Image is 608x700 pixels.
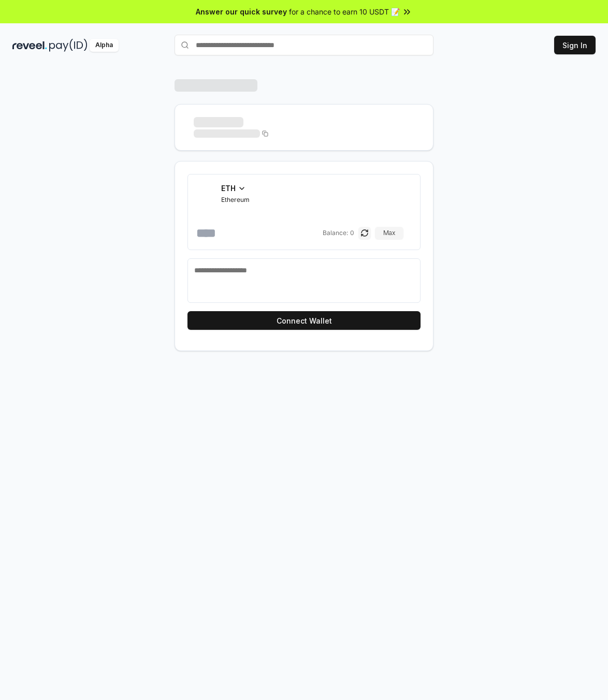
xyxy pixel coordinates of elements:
[350,229,354,237] span: 0
[554,36,596,54] button: Sign In
[12,39,47,52] img: reveel_dark
[49,39,88,52] img: pay_id
[90,39,119,52] div: Alpha
[323,229,348,237] span: Balance:
[196,6,287,17] span: Answer our quick survey
[375,227,403,239] button: Max
[221,183,236,194] span: ETH
[289,6,400,17] span: for a chance to earn 10 USDT 📝
[221,196,250,204] span: Ethereum
[187,311,421,330] button: Connect Wallet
